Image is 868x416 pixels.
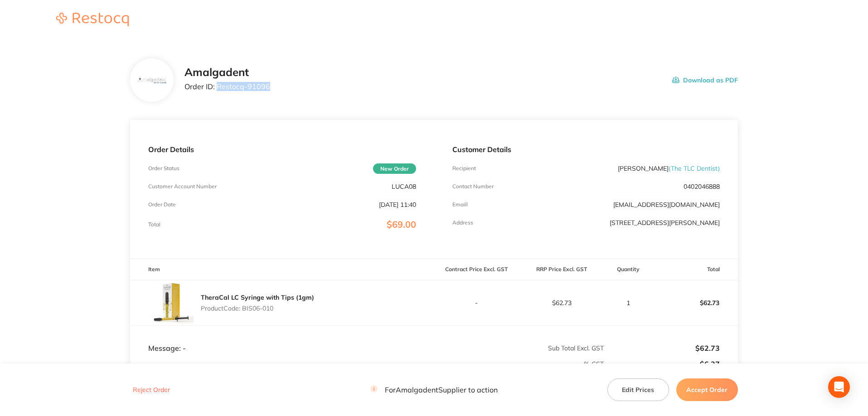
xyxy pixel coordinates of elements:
[373,163,416,174] span: New Order
[131,360,604,368] p: % GST
[392,183,416,190] p: LUCA08
[452,165,476,172] p: Recipient
[452,201,468,208] p: Emaill
[605,299,652,306] p: 1
[610,219,720,226] p: [STREET_ADDRESS][PERSON_NAME]
[130,259,434,280] th: Item
[130,386,173,394] button: Reject Order
[184,82,270,91] p: Order ID: Restocq- 91096
[519,299,604,306] p: $62.73
[148,165,179,172] p: Order Status
[604,259,653,280] th: Quantity
[148,145,416,153] p: Order Details
[370,386,498,394] p: For Amalgadent Supplier to action
[452,220,473,226] p: Address
[828,376,850,398] div: Open Intercom Messenger
[387,219,416,230] span: $69.00
[137,77,167,84] img: b285Ymlzag
[148,183,217,190] p: Customer Account Number
[148,201,176,208] p: Order Date
[653,259,738,280] th: Total
[618,165,720,172] p: [PERSON_NAME]
[672,66,738,94] button: Download as PDF
[148,221,160,228] p: Total
[607,378,669,401] button: Edit Prices
[613,201,720,209] a: [EMAIL_ADDRESS][DOMAIN_NAME]
[676,378,738,401] button: Accept Order
[379,201,416,208] p: [DATE] 11:40
[47,13,138,26] img: Restocq logo
[435,344,604,352] p: Sub Total Excl. GST
[434,259,519,280] th: Contract Price Excl. GST
[605,344,720,352] p: $62.73
[452,145,720,153] p: Customer Details
[47,13,138,28] a: Restocq logo
[201,305,314,312] p: Product Code: BIS06-010
[148,280,194,325] img: amRrdW8zeg
[184,66,270,79] h2: Amalgadent
[669,164,720,172] span: ( The TLC Dentist )
[130,325,434,353] td: Message: -
[519,259,604,280] th: RRP Price Excl. GST
[435,299,519,306] p: -
[653,292,737,314] p: $62.73
[201,293,314,301] a: TheraCal LC Syringe with Tips (1gm)
[605,360,720,368] p: $6.27
[452,183,494,190] p: Contact Number
[684,183,720,190] p: 0402046888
